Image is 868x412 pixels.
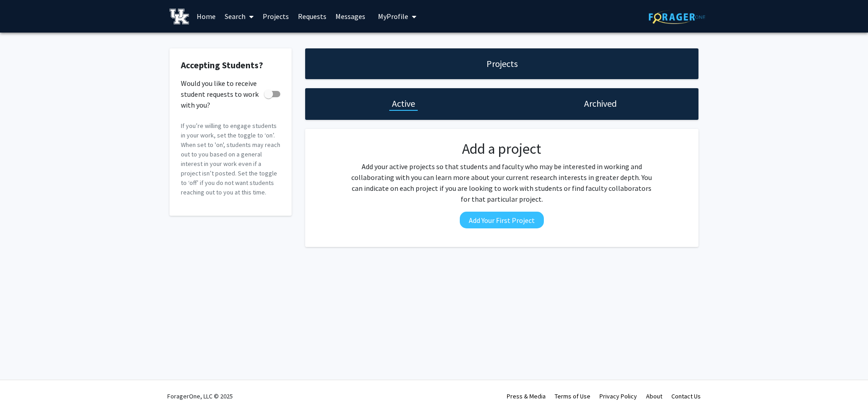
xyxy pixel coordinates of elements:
[258,0,293,32] a: Projects
[181,60,280,71] h2: Accepting Students?
[671,392,701,400] a: Contact Us
[293,0,331,32] a: Requests
[181,78,260,110] span: Would you like to receive student requests to work with you?
[349,140,655,157] h2: Add a project
[646,392,662,400] a: About
[584,97,617,110] h1: Archived
[507,392,546,400] a: Press & Media
[181,121,280,197] p: If you’re willing to engage students in your work, set the toggle to ‘on’. When set to 'on', stud...
[486,57,518,70] h1: Projects
[460,212,544,228] button: Add Your First Project
[7,371,38,405] iframe: Chat
[170,9,189,24] img: University of Kentucky Logo
[220,0,258,32] a: Search
[378,12,408,21] span: My Profile
[392,97,415,110] h1: Active
[649,10,705,24] img: ForagerOne Logo
[349,161,655,204] p: Add your active projects so that students and faculty who may be interested in working and collab...
[599,392,637,400] a: Privacy Policy
[331,0,370,32] a: Messages
[192,0,220,32] a: Home
[555,392,590,400] a: Terms of Use
[167,380,233,412] div: ForagerOne, LLC © 2025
